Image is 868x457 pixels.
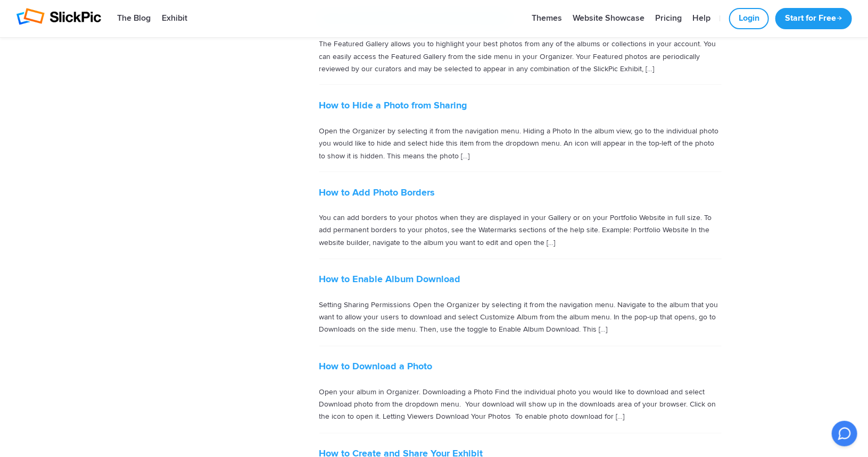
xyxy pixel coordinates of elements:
[319,99,468,111] a: How to Hide a Photo from Sharing
[319,38,722,75] p: The Featured Gallery allows you to highlight your best photos from any of the albums or collectio...
[319,386,722,424] p: Open your album in Organizer. Downloading a Photo Find the individual photo you would like to dow...
[319,125,722,162] p: Open the Organizer by selecting it from the navigation menu. Hiding a Photo In the album view, go...
[319,212,722,249] p: You can add borders to your photos when they are displayed in your Gallery or on your Portfolio W...
[319,187,435,198] a: How to Add Photo Borders
[319,361,433,373] a: How to Download a Photo
[319,299,722,336] p: Setting Sharing Permissions Open the Organizer by selecting it from the navigation menu. Navigate...
[319,274,461,285] a: How to Enable Album Download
